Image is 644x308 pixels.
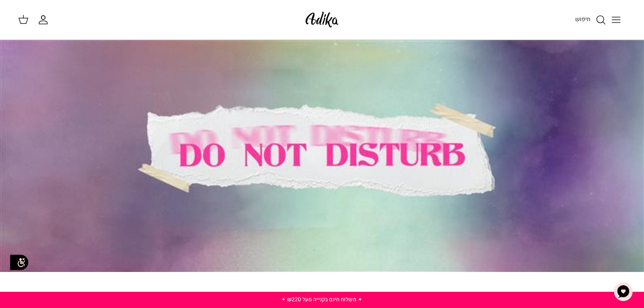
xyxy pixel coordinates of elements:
span: חיפוש [575,15,590,23]
a: החשבון שלי [38,14,52,25]
img: Adika IL [303,9,341,30]
a: ✦ משלוח חינם בקנייה מעל ₪220 ✦ [281,295,362,303]
button: צ'אט [610,278,637,305]
img: accessibility_icon02.svg [7,250,32,275]
button: Toggle menu [606,10,626,30]
a: חיפוש [575,14,606,25]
